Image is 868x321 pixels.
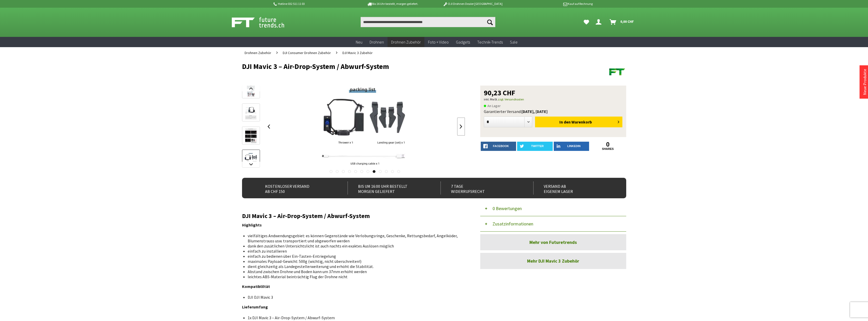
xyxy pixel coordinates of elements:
[353,1,433,7] p: Bis 16 Uhr bestellt, morgen geliefert.
[535,117,622,127] button: In den Warenkorb
[484,103,501,109] span: An Lager
[517,142,553,151] a: twitter
[452,37,474,47] a: Gadgets
[428,39,449,45] span: Foto + Video
[248,295,461,300] li: DJI DJI Mavic 3
[581,17,592,27] a: Meine Favoriten
[862,69,867,95] a: Neue Produkte
[424,37,452,47] a: Foto + Video
[242,47,274,58] a: Drohnen Zubehör
[433,1,513,7] p: DJI Drohnen Dealer [GEOGRAPHIC_DATA]
[391,39,421,45] span: Drohnen Zubehör
[352,37,366,47] a: Neu
[533,182,615,194] div: Versand ab eigenem Lager
[248,259,461,264] li: maximales Payload-Gewicht: 500g (wichtig, nicht überschreiten!)
[242,284,270,289] strong: Kompatibliltät
[248,233,461,243] li: vielfältiges Andwendungsgebiet: es können Gegenstände wie Verlobungsringe, Geschenke, Rettungsbed...
[248,264,461,269] li: dient gleichzeitg als Landegestellerweiterung und erhöht die Stabilität.
[248,243,461,248] li: dank den zusätlichen Untersichtslicht ist auch nachts ein exaktes Auslösen möglich
[248,274,461,279] li: leichtes ABS-Material beinträchtig Flug der Drohne nicht
[242,213,465,219] h2: DJI Mavic 3 – Air-Drop-System / Abwurf-System
[255,182,337,194] div: Kostenloser Versand ab CHF 150
[608,17,636,27] a: Warenkorb
[388,37,424,47] a: Drohnen Zubehör
[370,39,384,45] span: Drohnen
[480,216,626,232] button: Zusatzinformationen
[248,254,461,259] li: einfach zu bedienen über Ein-Tasten-Entriegelung
[513,1,593,7] p: Kauf auf Rechnung
[248,269,461,274] li: Abstand zwischen Drohne und Boden kann um 37mm erhöht werden
[554,142,589,151] a: LinkedIn
[594,17,605,27] a: Dein Konto
[248,315,461,320] li: 1x DJI Mavic 3 – Air-Drop-System / Abwurf-System
[506,37,521,47] a: Sale
[521,109,548,114] b: [DATE], [DATE]
[559,119,571,125] span: In den
[531,144,544,148] span: twitter
[477,39,503,45] span: Technik-Trends
[493,144,509,148] span: facebook
[590,147,626,151] a: shares
[248,248,461,254] li: einfach zu installieren
[245,50,271,55] span: Drohnen Zubehör
[481,142,516,151] a: facebook
[590,142,626,147] a: 0
[340,47,375,58] a: DJI Mavic 3 Zubehör
[485,17,495,27] button: Suchen
[342,50,373,55] span: DJI Mavic 3 Zubehör
[484,109,623,114] div: Garantierter Versand:
[567,144,581,148] span: LinkedIn
[510,39,518,45] span: Sale
[361,17,495,27] input: Produkt, Marke, Kategorie, EAN, Artikelnummer…
[356,39,362,45] span: Neu
[484,89,515,96] span: 90,23 CHF
[348,182,429,194] div: Bis um 16:00 Uhr bestellt Morgen geliefert
[480,253,626,269] a: Mehr DJI Mavic 3 Zubehör
[242,304,268,309] strong: Lieferumfang
[620,17,634,26] span: 0,00 CHF
[498,97,524,101] a: zzgl. Versandkosten
[456,39,470,45] span: Gadgets
[232,16,296,29] img: Shop Futuretrends - zur Startseite wechseln
[480,201,626,216] button: 0 Bewertungen
[283,50,331,55] span: DJI Consumer Drohnen Zubehör
[242,222,262,227] strong: Highlights
[484,96,623,102] p: inkl. MwSt.
[366,37,388,47] a: Drohnen
[571,119,592,125] span: Warenkorb
[480,234,626,250] a: Mehr von Futuretrends
[608,63,626,80] img: Futuretrends
[280,47,333,58] a: DJI Consumer Drohnen Zubehör
[474,37,506,47] a: Technik-Trends
[441,182,522,194] div: 7 Tage Widerrufsrecht
[273,1,353,7] p: Hotline 032 511 11 03
[242,63,549,70] h1: DJI Mavic 3 – Air-Drop-System / Abwurf-System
